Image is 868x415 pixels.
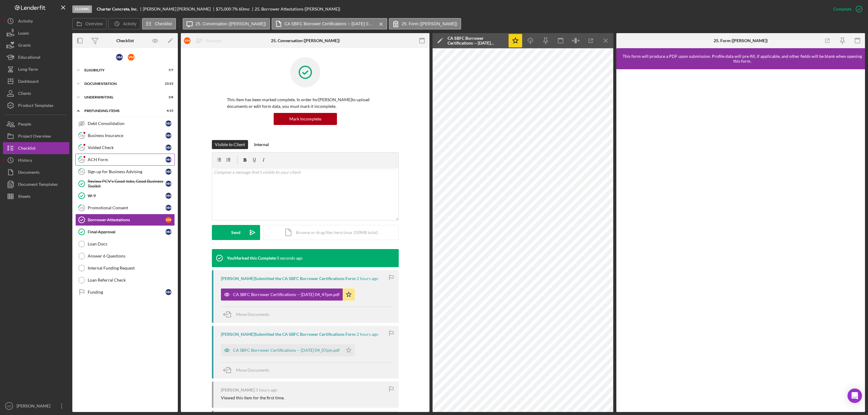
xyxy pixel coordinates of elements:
[827,3,865,15] button: Complete
[221,289,355,301] button: CA SBFC Borrower Certifications -- [DATE] 04_47pm.pdf
[88,179,165,189] div: Review PCV's Good Jobs, Good Business Toolkit
[88,290,165,295] div: Funding
[232,7,238,11] div: 7 %
[196,21,266,26] label: 25. Conversation ([PERSON_NAME])
[239,7,250,11] div: 60 mo
[128,54,134,61] div: V M
[80,145,84,149] tspan: 19
[227,96,384,110] p: This item has been marked complete. In order for [PERSON_NAME] to upload documents or edit form d...
[221,388,255,392] div: [PERSON_NAME]
[357,332,378,337] time: 2025-10-13 20:07
[88,242,175,246] div: Loan Docs
[97,7,138,11] b: Charter Concrete, Inc.
[233,292,340,297] div: CA SBFC Borrower Certifications -- [DATE] 04_47pm.pdf
[80,133,83,137] tspan: 18
[227,256,276,261] div: You Marked this Complete
[80,158,84,161] tspan: 20
[123,21,136,26] label: Activity
[88,278,175,282] div: Loan Referral Check
[88,133,165,138] div: Business Insurance
[215,140,245,149] div: Visible to Client
[274,113,337,125] button: Mark Incomplete
[162,82,173,86] div: 23 / 23
[84,95,158,99] div: Underwriting
[236,312,269,317] span: Move Documents
[448,36,505,45] div: CA SBFC Borrower Certifications -- [DATE] 04_47pm.pdf
[162,109,173,113] div: 4 / 15
[85,21,103,26] label: Overview
[72,5,92,13] div: Closing
[221,276,356,281] div: [PERSON_NAME] Submitted the CA SBFC Borrower Certifications Form
[277,256,303,261] time: 2025-10-13 22:37
[88,254,175,258] div: Answer 6 Questions
[75,250,175,262] a: Answer 6 Questions
[256,388,277,392] time: 2025-10-13 20:06
[108,18,140,30] button: Activity
[212,140,248,149] button: Visible to Client
[84,82,158,86] div: Documentation
[165,193,171,199] div: H M
[165,133,171,139] div: H M
[233,348,340,353] div: CA SBFC Borrower Certifications -- [DATE] 04_07pm.pdf
[75,286,175,298] a: FundingHM
[255,7,340,11] div: 25. Borrower Attestations ([PERSON_NAME])
[88,193,165,198] div: W-9
[75,226,175,238] a: Final ApprovalHM
[221,307,275,322] button: Move Documents
[272,18,387,30] button: CA SBFC Borrower Certifications -- [DATE] 04_47pm.pdf
[88,145,165,150] div: Voided Check
[143,7,216,11] div: [PERSON_NAME] [PERSON_NAME]
[7,404,11,408] text: SS
[80,170,83,173] tspan: 21
[181,35,228,47] button: VMReassign
[88,217,165,222] div: Borrower Attestations
[184,37,190,44] div: V M
[289,113,321,125] div: Mark Incomplete
[165,289,171,295] div: H M
[251,140,272,149] button: Internal
[162,68,173,72] div: 7 / 7
[88,157,165,162] div: ACH Form
[75,202,175,214] a: 24Promotional ConsentHM
[271,38,340,43] div: 25. Conversation ([PERSON_NAME])
[402,21,457,26] label: 25. Form ([PERSON_NAME])
[165,120,171,126] div: H M
[221,344,355,356] button: CA SBFC Borrower Certifications -- [DATE] 04_07pm.pdf
[165,229,171,235] div: H M
[622,75,860,406] iframe: Lenderfit form
[75,190,175,202] a: W-9HM
[216,7,231,11] div: $75,000
[116,38,134,43] div: Checklist
[75,142,175,154] a: 19Voided CheckHM
[162,95,173,99] div: 3 / 8
[75,214,175,226] a: Borrower AttestationsVM
[116,54,123,61] div: H M
[165,205,171,211] div: H M
[75,274,175,286] a: Loan Referral Check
